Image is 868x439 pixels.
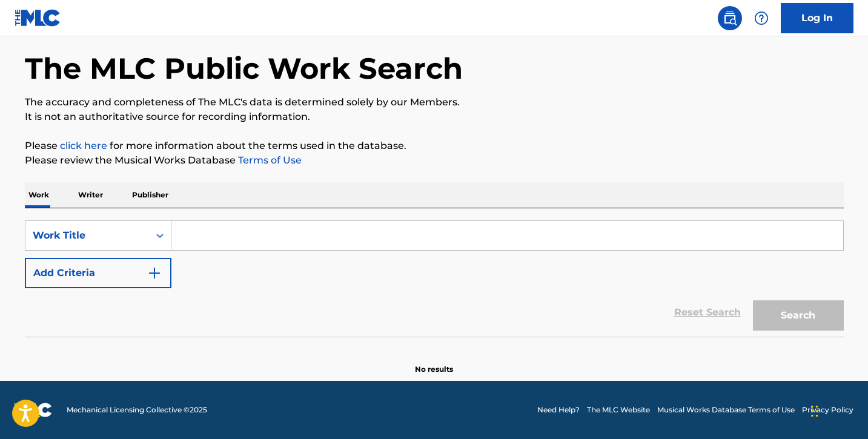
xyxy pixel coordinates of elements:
[236,154,302,166] a: Terms of Use
[25,258,171,288] button: Add Criteria
[587,404,650,415] a: The MLC Website
[75,182,107,208] p: Writer
[33,228,142,243] div: Work Title
[25,220,844,337] form: Search Form
[537,404,580,415] a: Need Help?
[25,182,53,208] p: Work
[25,50,463,87] h1: The MLC Public Work Search
[25,95,844,110] p: The accuracy and completeness of The MLC's data is determined solely by our Members.
[25,153,844,168] p: Please review the Musical Works Database
[781,3,853,33] a: Log In
[25,139,844,153] p: Please for more information about the terms used in the database.
[754,11,769,25] img: help
[657,404,795,415] a: Musical Works Database Terms of Use
[15,9,61,27] img: MLC Logo
[718,6,742,30] a: Public Search
[128,182,172,208] p: Publisher
[15,403,52,417] img: logo
[60,140,107,151] a: click here
[25,110,844,124] p: It is not an authoritative source for recording information.
[802,404,853,415] a: Privacy Policy
[811,393,818,429] div: Drag
[67,404,207,415] span: Mechanical Licensing Collective © 2025
[147,266,162,280] img: 9d2ae6d4665cec9f34b9.svg
[807,381,868,439] iframe: Chat Widget
[723,11,737,25] img: search
[749,6,774,30] div: Help
[415,349,453,375] p: No results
